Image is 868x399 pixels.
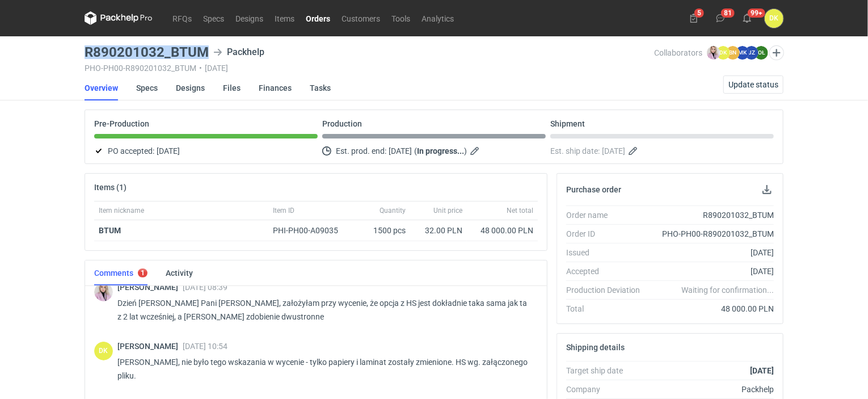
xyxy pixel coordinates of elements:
[566,365,649,376] div: Target ship date
[649,247,774,258] div: [DATE]
[649,266,774,277] div: [DATE]
[717,46,730,60] figcaption: DK
[464,146,467,156] em: )
[300,11,336,25] a: Orders
[353,220,410,241] div: 1500 pcs
[728,81,778,89] span: Update status
[117,283,183,292] span: [PERSON_NAME]
[94,261,148,285] a: Comments1
[765,9,783,28] button: DK
[322,119,362,128] p: Production
[259,75,292,100] a: Finances
[649,228,774,240] div: PHO-PH00-R890201032_BTUM
[755,46,768,60] figcaption: OŁ
[433,206,462,215] span: Unit price
[566,185,621,194] h2: Purchase order
[380,206,406,215] span: Quantity
[681,284,774,296] em: Waiting for confirmation...
[176,75,205,100] a: Designs
[183,342,227,351] span: [DATE] 10:54
[85,64,654,73] div: PHO-PH00-R890201032_BTUM [DATE]
[94,183,127,192] h2: Items (1)
[726,46,740,60] figcaption: BN
[649,384,774,395] div: Packhelp
[738,9,756,27] button: 99+
[711,9,730,27] button: 81
[136,75,158,100] a: Specs
[566,343,625,352] h2: Shipping details
[99,206,144,215] span: Item nickname
[649,209,774,221] div: R890201032_BTUM
[566,228,649,240] div: Order ID
[736,46,749,60] figcaption: MK
[213,45,264,59] div: Packhelp
[414,146,417,156] em: (
[627,144,641,158] button: Edit estimated shipping date
[199,64,202,73] span: •
[745,46,759,60] figcaption: JZ
[723,75,783,94] button: Update status
[417,146,464,156] strong: In progress...
[273,206,294,215] span: Item ID
[566,247,649,258] div: Issued
[85,11,153,25] svg: Packhelp Pro
[94,283,113,301] img: Klaudia Wiśniewska
[707,46,720,60] img: Klaudia Wiśniewska
[769,45,784,60] button: Edit collaborators
[469,144,483,158] button: Edit estimated production end date
[386,11,416,25] a: Tools
[415,225,462,236] div: 32.00 PLN
[117,355,529,383] p: [PERSON_NAME], nie było tego wskazania w wycenie - tylko papiery i laminat zostały zmienione. HS ...
[566,266,649,277] div: Accepted
[197,11,230,25] a: Specs
[765,9,783,28] div: Dominika Kaczyńska
[183,283,227,292] span: [DATE] 08:39
[750,366,774,375] strong: [DATE]
[649,303,774,314] div: 48 000.00 PLN
[336,11,386,25] a: Customers
[94,119,149,128] p: Pre-Production
[507,206,533,215] span: Net total
[166,261,193,285] a: Activity
[550,119,585,128] p: Shipment
[94,144,318,158] div: PO accepted:
[223,75,241,100] a: Files
[602,144,625,158] span: [DATE]
[654,48,702,57] span: Collaborators
[85,45,209,59] h3: R890201032_BTUM
[230,11,269,25] a: Designs
[94,342,113,360] figcaption: DK
[117,296,529,324] p: Dzień [PERSON_NAME] Pani [PERSON_NAME], założyłam przy wycenie, że opcja z HS jest dokładnie taka...
[157,144,180,158] span: [DATE]
[117,342,183,351] span: [PERSON_NAME]
[99,226,121,235] a: BTUM
[566,209,649,221] div: Order name
[471,225,533,236] div: 48 000.00 PLN
[85,75,118,100] a: Overview
[416,11,460,25] a: Analytics
[550,144,774,158] div: Est. ship date:
[389,144,412,158] span: [DATE]
[566,284,649,296] div: Production Deviation
[685,9,703,27] button: 5
[141,269,145,277] div: 1
[760,183,774,196] button: Download PO
[167,11,197,25] a: RFQs
[94,342,113,360] div: Dominika Kaczyńska
[273,225,349,236] div: PHI-PH00-A09035
[269,11,300,25] a: Items
[566,384,649,395] div: Company
[322,144,546,158] div: Est. prod. end:
[310,75,331,100] a: Tasks
[566,303,649,314] div: Total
